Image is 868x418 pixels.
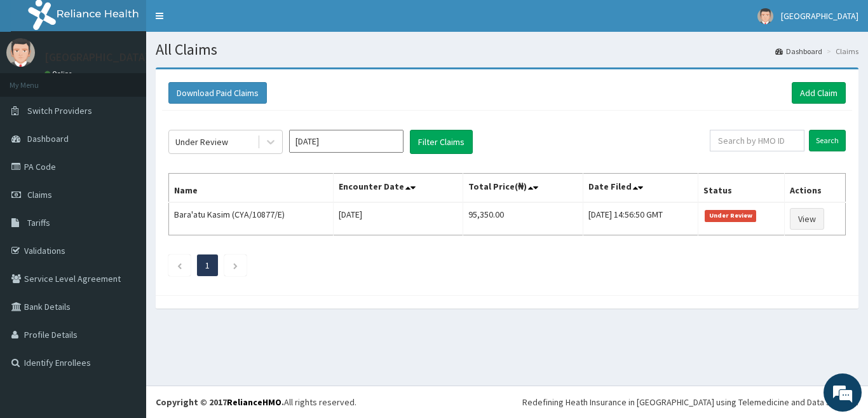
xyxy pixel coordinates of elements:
[227,396,281,408] a: RelianceHMO
[522,396,858,408] div: Redefining Heath Insurance in [GEOGRAPHIC_DATA] using Telemedicine and Data Science!
[781,10,858,22] span: [GEOGRAPHIC_DATA]
[698,174,784,203] th: Status
[156,396,284,408] strong: Copyright © 2017 .
[705,210,756,221] span: Under Review
[27,189,52,200] span: Claims
[44,69,75,78] a: Online
[775,46,822,57] a: Dashboard
[177,260,182,271] a: Previous page
[44,52,149,63] p: [GEOGRAPHIC_DATA]
[790,208,824,230] a: View
[233,260,238,271] a: Next page
[784,174,845,203] th: Actions
[27,217,50,228] span: Tariffs
[24,64,51,95] img: d_794563401_company_1708531726252_794563401
[334,202,463,235] td: [DATE]
[334,174,463,203] th: Encounter Date
[824,46,858,57] li: Claims
[175,136,228,148] div: Under Review
[792,82,846,104] a: Add Claim
[208,6,239,37] div: Minimize live chat window
[74,127,175,255] span: We're online!
[156,41,858,58] h1: All Claims
[289,130,403,153] input: Select Month and Year
[146,386,868,418] footer: All rights reserved.
[6,281,242,325] textarea: Type your message and hit 'Enter'
[169,202,334,235] td: Bara'atu Kasim (CYA/10877/E)
[463,202,583,235] td: 95,350.00
[809,130,846,151] input: Search
[27,105,92,116] span: Switch Providers
[205,260,210,271] a: Page 1 is your current page
[757,8,773,24] img: User Image
[169,174,334,203] th: Name
[710,130,804,151] input: Search by HMO ID
[6,38,35,67] img: User Image
[410,130,473,154] button: Filter Claims
[583,202,698,235] td: [DATE] 14:56:50 GMT
[583,174,698,203] th: Date Filed
[463,174,583,203] th: Total Price(₦)
[66,71,214,88] div: Chat with us now
[27,133,69,144] span: Dashboard
[168,82,267,104] button: Download Paid Claims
